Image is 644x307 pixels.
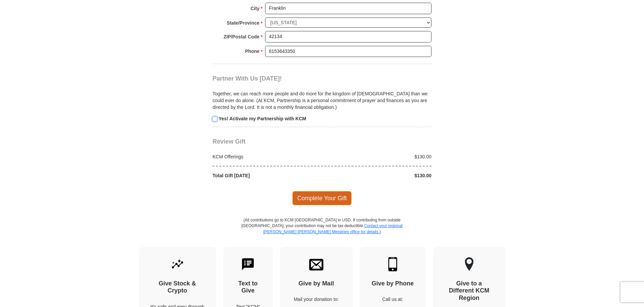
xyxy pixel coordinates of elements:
[213,75,282,82] span: Partner With Us [DATE]!
[251,4,259,13] strong: City
[241,217,403,247] p: (All contributions go to KCM [GEOGRAPHIC_DATA] in USD. If contributing from outside [GEOGRAPHIC_D...
[464,257,474,271] img: other-region
[209,153,322,160] div: KCM Offerings
[209,172,322,179] div: Total Gift [DATE]
[292,280,341,287] h4: Give by Mail
[309,257,323,271] img: envelope.svg
[292,191,352,205] span: Complete Your Gift
[224,32,260,41] strong: ZIP/Postal Code
[322,153,435,160] div: $130.00
[170,257,185,271] img: give-by-stock.svg
[213,138,246,145] span: Review Gift
[151,280,204,295] h4: Give Stock & Crypto
[386,257,400,271] img: mobile.svg
[263,223,402,234] a: Contact your regional [PERSON_NAME] [PERSON_NAME] Ministries office for details.
[372,296,414,303] p: Call us at:
[245,47,260,56] strong: Phone
[213,90,431,111] p: Together, we can reach more people and do more for the kingdom of [DEMOGRAPHIC_DATA] than we coul...
[227,18,259,28] strong: State/Province
[322,172,435,179] div: $130.00
[445,280,494,302] h4: Give to a Different KCM Region
[372,280,414,287] h4: Give by Phone
[292,296,341,303] p: Mail your donation to:
[219,116,306,121] strong: Yes! Activate my Partnership with KCM
[235,280,261,295] h4: Text to Give
[241,257,255,271] img: text-to-give.svg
